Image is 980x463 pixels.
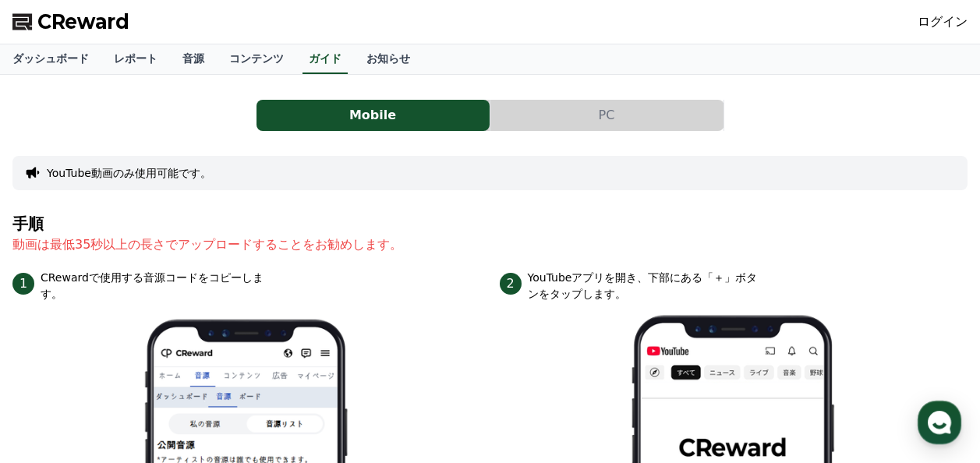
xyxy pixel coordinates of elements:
[256,100,490,131] a: Mobile
[500,273,522,295] span: 2
[354,44,423,74] a: お知らせ
[37,9,129,34] span: CReward
[41,270,274,302] p: CRewardで使用する音源コードをコピーします。
[918,12,968,31] a: ログイン
[101,44,170,74] a: レポート
[12,215,968,232] h4: 手順
[256,100,490,131] button: Mobile
[217,44,296,74] a: コンテンツ
[12,273,34,295] span: 1
[12,9,129,34] a: CReward
[47,165,211,181] button: YouTube動画のみ使用可能です。
[302,44,348,74] a: ガイド
[490,100,724,131] button: PC
[170,44,217,74] a: 音源
[12,235,968,254] p: 動画は最低35秒以上の長さでアップロードすることをお勧めします。
[528,270,762,302] p: YouTubeアプリを開き、下部にある「＋」ボタンをタップします。
[490,100,724,131] a: PC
